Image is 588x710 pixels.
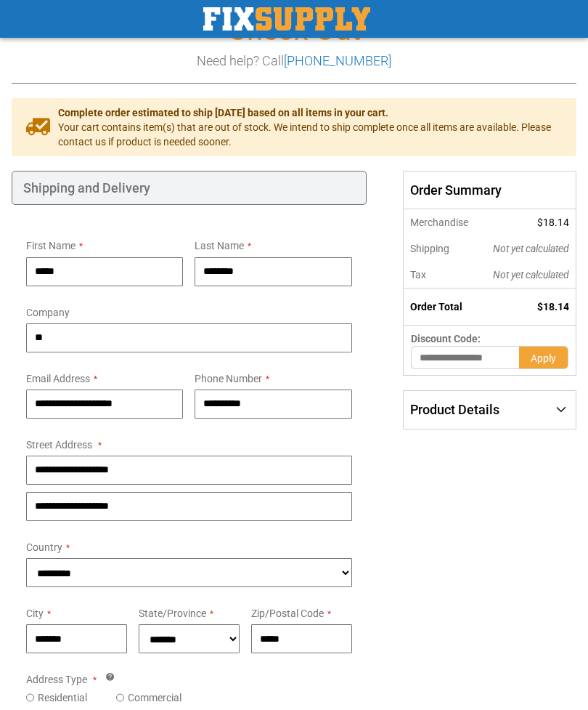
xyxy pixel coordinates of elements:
[26,541,62,553] span: Country
[26,240,75,251] span: First Name
[403,209,480,235] th: Merchandise
[128,690,181,705] label: Commercial
[195,240,244,251] span: Last Name
[58,105,562,120] span: Complete order estimated to ship [DATE] based on all items in your cart.
[493,269,569,281] span: Not yet calculated
[203,7,370,31] a: store logo
[203,7,370,31] img: Fix Industrial Supply
[403,262,480,289] th: Tax
[26,373,90,384] span: Email Address
[410,402,499,417] span: Product Details
[537,301,569,312] span: $18.14
[58,120,562,149] span: Your cart contains item(s) that are out of stock. We intend to ship complete once all items are a...
[284,53,391,68] a: [PHONE_NUMBER]
[195,373,262,384] span: Phone Number
[12,171,367,206] div: Shipping and Delivery
[26,608,44,619] span: City
[411,333,481,344] span: Discount Code:
[26,307,70,318] span: Company
[12,15,576,47] h1: Check Out
[139,608,206,619] span: State/Province
[26,674,87,685] span: Address Type
[38,690,87,705] label: Residential
[519,346,568,369] button: Apply
[251,608,324,619] span: Zip/Postal Code
[537,217,569,228] span: $18.14
[403,171,576,210] span: Order Summary
[410,243,449,254] span: Shipping
[410,301,462,312] strong: Order Total
[26,439,92,451] span: Street Address
[531,352,556,364] span: Apply
[493,243,569,254] span: Not yet calculated
[12,54,576,68] h3: Need help? Call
